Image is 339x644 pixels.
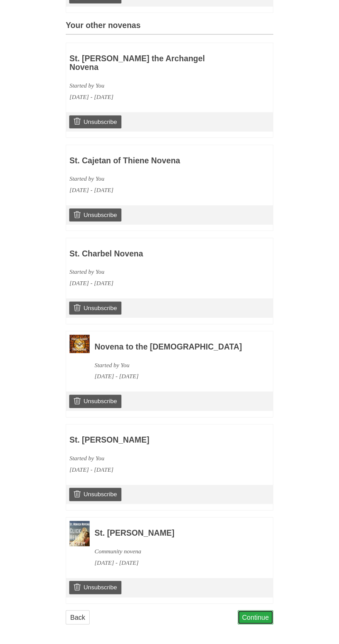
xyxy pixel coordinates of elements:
[70,184,229,196] div: [DATE] - [DATE]
[94,557,254,569] div: [DATE] - [DATE]
[69,301,121,315] a: Unsubscribe
[66,610,90,624] a: Back
[94,529,254,538] h3: St. [PERSON_NAME]
[70,156,229,165] h3: St. Cajetan of Thiene Novena
[69,208,121,221] a: Unsubscribe
[94,546,254,557] div: Community novena
[69,394,121,408] a: Unsubscribe
[70,335,90,353] img: Novena image
[70,91,229,103] div: [DATE] - [DATE]
[94,343,254,352] h3: Novena to the [DEMOGRAPHIC_DATA]
[70,521,90,546] img: Novena image
[70,54,229,72] h3: St. [PERSON_NAME] the Archangel Novena
[70,436,229,445] h3: St. [PERSON_NAME]
[69,581,121,594] a: Unsubscribe
[70,266,229,278] div: Started by You
[94,371,254,382] div: [DATE] - [DATE]
[70,250,229,258] h3: St. Charbel Novena
[238,610,274,624] a: Continue
[94,360,254,371] div: Started by You
[70,173,229,184] div: Started by You
[70,453,229,464] div: Started by You
[66,21,273,35] h3: Your other novenas
[70,464,229,475] div: [DATE] - [DATE]
[69,115,121,128] a: Unsubscribe
[69,488,121,501] a: Unsubscribe
[70,80,229,91] div: Started by You
[70,278,229,289] div: [DATE] - [DATE]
